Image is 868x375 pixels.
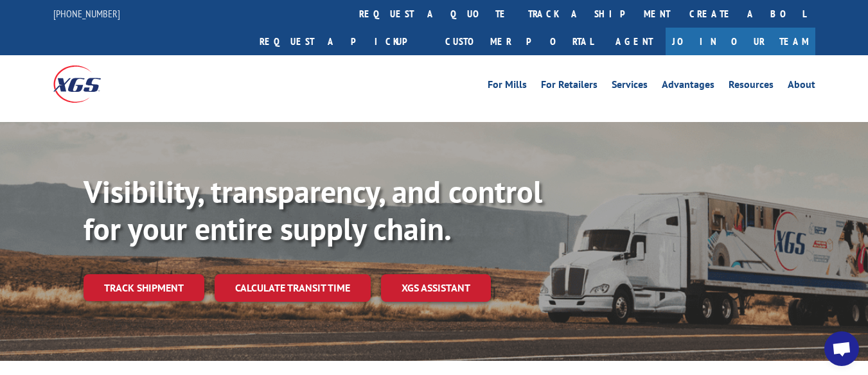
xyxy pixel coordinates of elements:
a: XGS ASSISTANT [381,274,491,302]
a: Track shipment [84,274,204,301]
a: Resources [729,80,774,94]
a: Advantages [662,80,714,94]
a: For Mills [488,80,527,94]
a: Join Our Team [666,28,815,55]
a: Calculate transit time [215,274,371,302]
a: Customer Portal [436,28,603,55]
a: About [788,80,815,94]
b: Visibility, transparency, and control for your entire supply chain. [84,171,542,249]
a: [PHONE_NUMBER] [53,7,120,20]
a: For Retailers [541,80,598,94]
a: Services [612,80,648,94]
div: Open chat [824,331,859,366]
a: Request a pickup [250,28,436,55]
a: Agent [603,28,666,55]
